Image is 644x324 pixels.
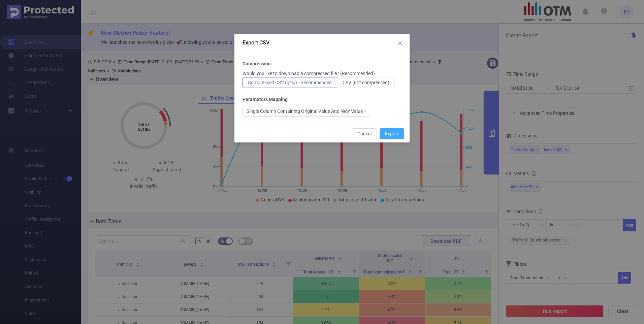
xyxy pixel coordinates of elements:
[243,70,375,77] p: Would you like to download a compressed file? (Recommended)
[380,128,404,139] button: Export
[247,106,363,116] div: Single Column Containing Original Value And New Value
[243,96,288,103] b: Parameters Mapping
[397,40,403,45] i: icon: close
[363,109,367,114] i: icon: down
[248,80,332,85] span: Compressed CSV (gzip) - Recommended
[243,60,271,67] b: Compression
[243,39,401,46] div: Export CSV
[391,34,410,53] button: Close
[352,128,377,139] button: Cancel
[343,80,389,85] span: CSV (not compressed)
